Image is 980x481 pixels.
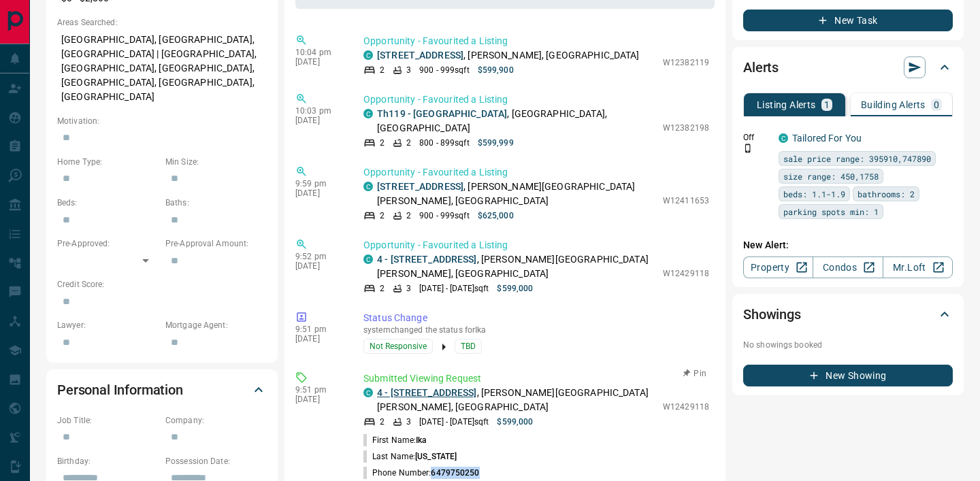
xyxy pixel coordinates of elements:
p: Submitted Viewing Request [363,371,709,386]
p: First Name: [363,434,427,446]
p: Beds: [57,197,159,209]
p: 800 - 899 sqft [419,137,469,149]
p: 0 [934,100,939,110]
p: 2 [380,210,385,222]
p: Job Title: [57,414,159,427]
span: size range: 450,1758 [783,169,879,183]
p: W12382198 [663,122,709,134]
p: Phone Number: [363,467,480,479]
p: , [PERSON_NAME][GEOGRAPHIC_DATA][PERSON_NAME], [GEOGRAPHIC_DATA] [377,180,656,208]
p: $599,900 [478,64,514,76]
p: Opportunity - Favourited a Listing [363,165,709,180]
p: , [PERSON_NAME][GEOGRAPHIC_DATA][PERSON_NAME], [GEOGRAPHIC_DATA] [377,386,656,414]
p: [DATE] [295,261,343,271]
a: Property [743,256,813,278]
a: Th119 - [GEOGRAPHIC_DATA] [377,108,507,119]
p: 2 [380,282,385,295]
p: Opportunity - Favourited a Listing [363,93,709,107]
p: 3 [406,64,411,76]
p: 900 - 999 sqft [419,210,469,222]
p: [DATE] - [DATE] sqft [419,282,489,295]
p: Company: [165,414,267,427]
p: 9:52 pm [295,252,343,261]
p: Opportunity - Favourited a Listing [363,34,709,48]
p: 2 [380,137,385,149]
p: Areas Searched: [57,16,267,29]
p: Home Type: [57,156,159,168]
p: Listing Alerts [757,100,816,110]
p: Credit Score: [57,278,267,291]
p: , [GEOGRAPHIC_DATA], [GEOGRAPHIC_DATA] [377,107,656,135]
button: New Task [743,10,953,31]
p: [DATE] [295,116,343,125]
p: 3 [406,416,411,428]
p: 9:59 pm [295,179,343,188]
p: , [PERSON_NAME], [GEOGRAPHIC_DATA] [377,48,640,63]
a: Tailored For You [792,133,862,144]
a: [STREET_ADDRESS] [377,181,463,192]
div: Personal Information [57,374,267,406]
p: Building Alerts [861,100,926,110]
p: 9:51 pm [295,325,343,334]
div: condos.ca [363,254,373,264]
button: New Showing [743,365,953,386]
p: W12429118 [663,401,709,413]
p: 1 [824,100,830,110]
div: Alerts [743,51,953,84]
span: sale price range: 395910,747890 [783,152,931,165]
p: 900 - 999 sqft [419,64,469,76]
span: beds: 1.1-1.9 [783,187,845,201]
p: 2 [380,64,385,76]
p: 2 [406,210,411,222]
svg: Push Notification Only [743,144,753,153]
p: No showings booked [743,339,953,351]
p: $625,000 [478,210,514,222]
span: Ika [416,435,426,445]
p: [DATE] [295,57,343,67]
p: Pre-Approval Amount: [165,237,267,250]
p: 2 [380,416,385,428]
p: W12429118 [663,267,709,280]
p: Possession Date: [165,455,267,467]
p: 3 [406,282,411,295]
p: Motivation: [57,115,267,127]
p: Lawyer: [57,319,159,331]
button: Pin [675,367,715,380]
p: Pre-Approved: [57,237,159,250]
p: [DATE] [295,188,343,198]
div: condos.ca [363,50,373,60]
p: system changed the status for Ika [363,325,709,335]
h2: Personal Information [57,379,183,401]
span: [US_STATE] [415,452,457,461]
p: $599,000 [497,416,533,428]
p: 9:51 pm [295,385,343,395]
p: Mortgage Agent: [165,319,267,331]
p: 2 [406,137,411,149]
div: Showings [743,298,953,331]
a: [STREET_ADDRESS] [377,50,463,61]
p: [DATE] [295,395,343,404]
p: 10:04 pm [295,48,343,57]
a: 4 - [STREET_ADDRESS] [377,387,477,398]
p: [DATE] - [DATE] sqft [419,416,489,428]
p: [GEOGRAPHIC_DATA], [GEOGRAPHIC_DATA], [GEOGRAPHIC_DATA] | [GEOGRAPHIC_DATA], [GEOGRAPHIC_DATA], [... [57,29,267,108]
span: parking spots min: 1 [783,205,879,218]
h2: Showings [743,303,801,325]
p: [DATE] [295,334,343,344]
span: bathrooms: 2 [857,187,915,201]
span: TBD [461,339,476,353]
span: Not Responsive [370,339,427,353]
p: Status Change [363,311,709,325]
span: 6479750250 [431,468,479,478]
a: 4 - [STREET_ADDRESS] [377,254,477,265]
p: Opportunity - Favourited a Listing [363,238,709,252]
a: Mr.Loft [883,256,953,278]
p: 10:03 pm [295,106,343,116]
div: condos.ca [363,388,373,397]
p: Birthday: [57,455,159,467]
p: , [PERSON_NAME][GEOGRAPHIC_DATA][PERSON_NAME], [GEOGRAPHIC_DATA] [377,252,656,281]
p: Last Name: [363,450,457,463]
h2: Alerts [743,56,779,78]
p: New Alert: [743,238,953,252]
div: condos.ca [363,109,373,118]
